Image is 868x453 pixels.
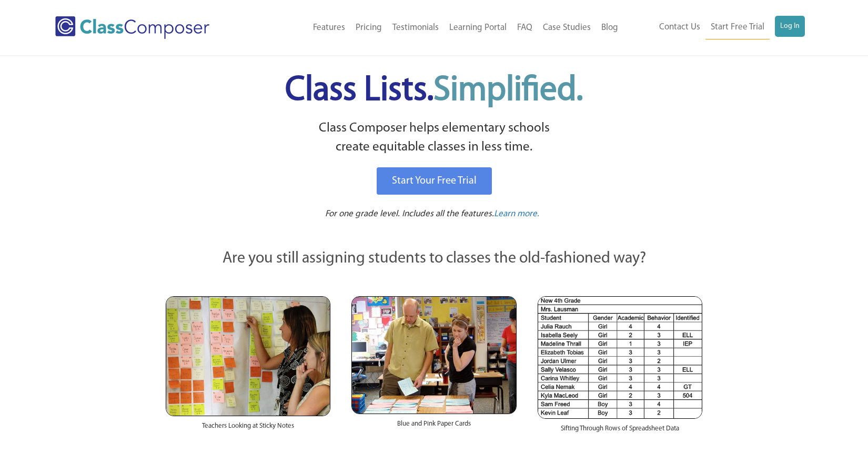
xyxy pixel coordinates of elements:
a: FAQ [512,16,538,39]
span: Start Your Free Trial [392,176,477,186]
a: Case Studies [538,16,596,39]
a: Pricing [350,16,387,39]
a: Contact Us [654,16,705,39]
img: Spreadsheets [538,296,702,419]
a: Start Free Trial [705,16,770,39]
p: Class Composer helps elementary schools create equitable classes in less time. [164,119,704,157]
span: For one grade level. Includes all the features. [325,209,494,218]
span: Learn more. [494,209,539,218]
a: Features [308,16,350,39]
a: Learning Portal [444,16,512,39]
div: Blue and Pink Paper Cards [351,414,516,439]
nav: Header Menu [253,16,623,39]
p: Are you still assigning students to classes the old-fashioned way? [166,247,702,270]
img: Class Composer [55,16,209,39]
nav: Header Menu [623,16,805,39]
a: Blog [596,16,623,39]
div: Teachers Looking at Sticky Notes [166,416,330,441]
img: Teachers Looking at Sticky Notes [166,296,330,416]
span: Class Lists. [285,74,583,108]
div: Sifting Through Rows of Spreadsheet Data [538,419,702,444]
a: Log In [775,16,805,37]
a: Learn more. [494,208,539,221]
span: Simplified. [433,74,583,108]
img: Blue and Pink Paper Cards [351,296,516,414]
a: Testimonials [387,16,444,39]
a: Start Your Free Trial [377,167,492,195]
